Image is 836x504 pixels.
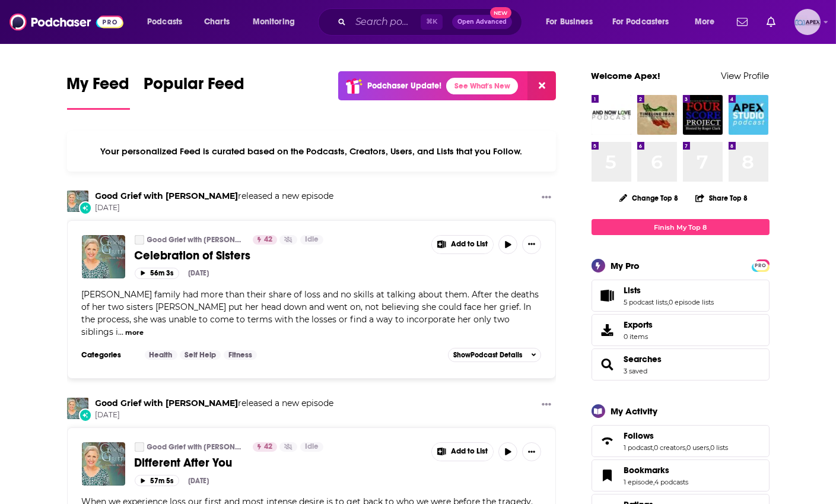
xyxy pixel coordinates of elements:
[794,9,821,35] span: Logged in as Apex
[451,240,488,249] span: Add to List
[253,442,277,452] a: 42
[596,356,619,373] a: Searches
[300,235,323,245] a: Idle
[453,351,522,359] span: Show Podcast Details
[204,14,230,30] span: Charts
[135,268,179,279] button: 56m 3s
[624,465,689,476] a: Bookmarks
[67,74,130,110] a: My Feed
[79,201,92,214] div: New Episode
[67,191,88,212] img: Good Grief with Cheryl Jones
[538,12,608,31] button: open menu
[305,234,319,246] span: Idle
[624,430,729,441] a: Follows
[592,219,770,235] a: Finish My Top 8
[686,12,730,31] button: open menu
[721,70,770,81] a: View Profile
[96,398,239,408] a: Good Grief with Cheryl Jones
[592,348,770,381] span: Searches
[624,367,648,375] a: 3 saved
[135,475,179,486] button: 57m 5s
[686,443,687,452] span: ,
[711,443,729,452] a: 0 lists
[9,11,123,33] img: Podchaser - Follow, Share and Rate Podcasts
[82,350,135,360] h3: Categories
[637,95,677,135] img: Timeline Iran
[654,443,686,452] a: 0 creators
[687,443,710,452] a: 0 users
[624,465,670,476] span: Bookmarks
[79,408,92,421] div: New Episode
[596,467,619,484] a: Bookmarks
[189,477,209,485] div: [DATE]
[67,131,557,172] div: Your personalized Feed is curated based on the Podcasts, Creators, Users, and Lists that you Follow.
[732,12,752,32] a: Show notifications dropdown
[624,430,654,441] span: Follows
[82,289,539,337] span: [PERSON_NAME] family had more than their share of loss and no skills at talking about them. After...
[624,332,653,341] span: 0 items
[596,287,619,304] a: Lists
[612,191,686,205] button: Change Top 8
[305,441,319,453] span: Idle
[612,14,669,30] span: For Podcasters
[135,235,144,245] a: Good Grief with Cheryl Jones
[624,319,653,330] span: Exports
[754,261,768,270] span: PRO
[592,70,661,81] a: Welcome Apex!
[451,447,488,456] span: Add to List
[592,459,770,492] span: Bookmarks
[135,248,423,263] a: Celebration of Sisters
[457,19,507,25] span: Open Advanced
[592,95,631,135] img: And Now Love Podcast
[624,354,662,364] a: Searches
[144,74,245,101] span: Popular Feed
[611,405,658,417] div: My Activity
[67,398,88,419] a: Good Grief with Cheryl Jones
[264,234,272,246] span: 42
[537,191,556,205] button: Show More Button
[592,425,770,457] span: Follows
[710,443,711,452] span: ,
[135,442,144,452] a: Good Grief with Cheryl Jones
[452,15,512,29] button: Open AdvancedNew
[729,95,768,135] img: The Apex Studio Podcast
[96,398,334,409] h3: released a new episode
[96,410,334,420] span: [DATE]
[224,350,257,360] a: Fitness
[668,298,669,306] span: ,
[82,442,125,486] img: Different After You
[300,442,323,452] a: Idle
[683,95,723,135] a: The Fourscore Project
[794,9,821,35] button: Show profile menu
[592,280,770,312] span: Lists
[189,269,209,277] div: [DATE]
[82,235,125,278] img: Celebration of Sisters
[522,442,541,461] button: Show More Button
[654,478,655,486] span: ,
[67,74,130,101] span: My Feed
[596,322,619,338] span: Exports
[253,235,277,245] a: 42
[522,235,541,254] button: Show More Button
[655,478,689,486] a: 4 podcasts
[754,261,768,270] a: PRO
[147,442,245,452] a: Good Grief with [PERSON_NAME]
[537,398,556,413] button: Show More Button
[446,78,518,94] a: See What's New
[421,14,443,30] span: ⌘ K
[329,8,533,36] div: Search podcasts, credits, & more...
[546,14,593,30] span: For Business
[119,327,124,337] span: ...
[125,328,144,338] button: more
[139,12,198,31] button: open menu
[147,14,182,30] span: Podcasts
[669,298,714,306] a: 0 episode lists
[762,12,780,32] a: Show notifications dropdown
[180,350,221,360] a: Self Help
